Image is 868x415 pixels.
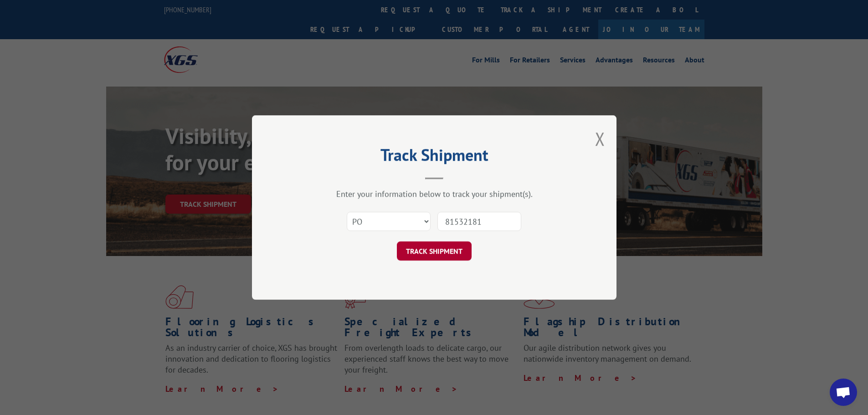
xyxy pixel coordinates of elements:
input: Number(s) [437,212,521,231]
button: TRACK SHIPMENT [397,241,472,261]
div: Enter your information below to track your shipment(s). [298,189,571,199]
button: Close modal [595,127,605,151]
h2: Track Shipment [298,149,571,166]
div: Open chat [830,379,857,406]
